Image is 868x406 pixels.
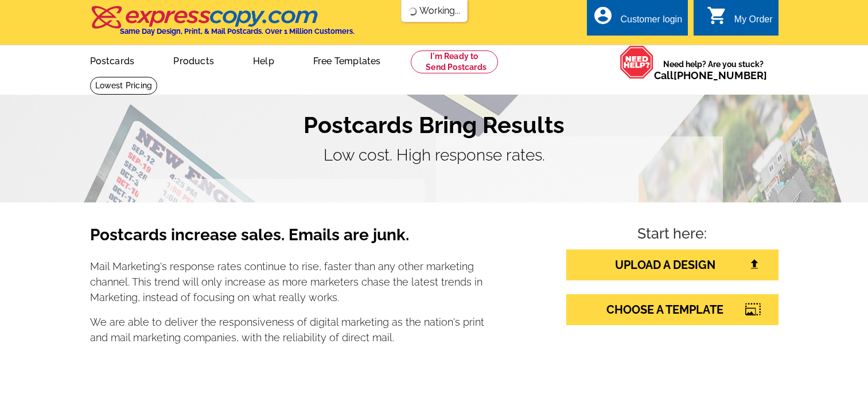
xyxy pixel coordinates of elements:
[593,13,682,27] a: account_circle Customer login
[674,69,767,81] a: [PHONE_NUMBER]
[654,58,773,81] span: Need help? Are you stuck?
[120,27,355,36] h4: Same Day Design, Print, & Mail Postcards. Over 1 Million Customers.
[566,249,779,280] a: UPLOAD A DESIGN
[295,46,399,73] a: Free Templates
[566,294,779,325] a: CHOOSE A TEMPLATE
[707,13,773,27] a: shopping_cart My Order
[72,46,153,73] a: Postcards
[90,259,485,305] p: Mail Marketing's response rates continue to rise, faster than any other marketing channel. This t...
[620,45,654,79] img: help
[566,225,779,245] h4: Start here:
[593,5,613,26] i: account_circle
[235,46,293,73] a: Help
[408,7,417,16] img: loading...
[90,111,779,139] h1: Postcards Bring Results
[90,225,485,254] h3: Postcards increase sales. Emails are junk.
[90,314,485,345] p: We are able to deliver the responsiveness of digital marketing as the nation's print and mail mar...
[90,14,355,36] a: Same Day Design, Print, & Mail Postcards. Over 1 Million Customers.
[654,69,767,81] span: Call
[620,14,682,30] div: Customer login
[90,143,779,167] p: Low cost. High response rates.
[155,46,232,73] a: Products
[707,5,727,26] i: shopping_cart
[734,14,773,30] div: My Order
